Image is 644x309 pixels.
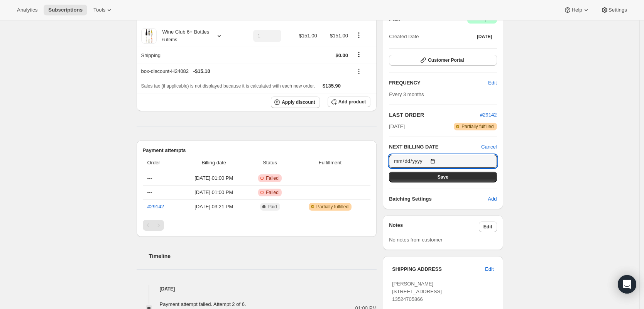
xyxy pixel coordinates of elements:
[44,5,87,15] button: Subscriptions
[480,112,497,118] a: #29142
[389,123,405,130] span: [DATE]
[483,193,501,205] button: Add
[480,111,497,119] button: #29142
[143,147,371,154] h2: Payment attempts
[472,31,497,42] button: [DATE]
[389,55,497,66] button: Customer Portal
[182,189,245,196] span: [DATE] · 01:00 PM
[141,83,315,89] span: Sales tax (if applicable) is not displayed because it is calculated with each new order.
[147,175,152,181] span: ---
[48,7,83,13] span: Subscriptions
[137,285,377,293] h4: [DATE]
[483,77,501,89] button: Edit
[143,220,371,231] nav: Pagination
[143,154,180,171] th: Order
[389,143,481,151] h2: NEXT BILLING DATE
[609,7,627,13] span: Settings
[338,99,366,105] span: Add product
[389,33,419,41] span: Created Date
[250,159,289,167] span: Status
[12,5,42,15] button: Analytics
[483,224,492,230] span: Edit
[193,68,210,75] span: - $15.10
[480,263,498,275] button: Edit
[330,33,348,39] span: $151.00
[149,252,377,260] h2: Timeline
[389,195,488,203] h6: Batching Settings
[299,33,317,39] span: $151.00
[328,96,370,107] button: Add product
[479,221,497,232] button: Edit
[17,7,37,13] span: Analytics
[316,204,348,210] span: Partially fulfilled
[428,57,464,63] span: Customer Portal
[389,111,480,119] h2: LAST ORDER
[294,159,366,167] span: Fulfillment
[461,123,494,130] span: Partially fulfilled
[389,237,443,243] span: No notes from customer
[137,47,239,64] th: Shipping
[389,91,424,97] span: Every 3 months
[477,34,492,40] span: [DATE]
[596,5,632,15] button: Settings
[268,204,277,210] span: Paid
[571,7,582,13] span: Help
[485,265,494,273] span: Edit
[147,204,164,209] a: #29142
[618,275,636,294] div: Open Intercom Messenger
[93,7,105,13] span: Tools
[488,195,497,203] span: Add
[141,68,348,75] div: box-discount-H24082
[182,203,245,211] span: [DATE] · 03:21 PM
[182,174,245,182] span: [DATE] · 01:00 PM
[323,83,341,89] span: $135.90
[157,28,210,44] div: Wine Club 6+ Bottles
[438,174,448,180] span: Save
[392,281,442,302] span: [PERSON_NAME] [STREET_ADDRESS] 13524705866
[162,37,177,42] small: 6 items
[559,5,594,15] button: Help
[147,189,152,195] span: ---
[389,221,479,232] h3: Notes
[282,99,315,105] span: Apply discount
[182,159,245,167] span: Billing date
[389,172,497,182] button: Save
[266,189,279,196] span: Failed
[481,143,497,151] button: Cancel
[488,79,497,87] span: Edit
[353,31,365,39] button: Product actions
[392,265,485,273] h3: SHIPPING ADDRESS
[271,96,320,108] button: Apply discount
[266,175,279,181] span: Failed
[335,52,348,58] span: $0.00
[389,79,488,87] h2: FREQUENCY
[353,50,365,59] button: Shipping actions
[89,5,118,15] button: Tools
